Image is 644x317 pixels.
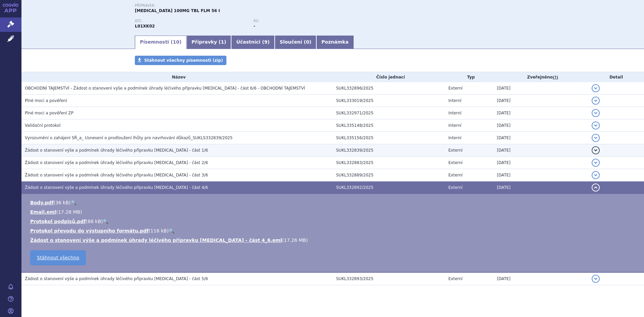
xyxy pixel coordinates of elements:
span: 17.26 MB [284,237,306,243]
button: detail [592,159,600,167]
span: [MEDICAL_DATA] 100MG TBL FLM 56 I [135,8,220,13]
th: Zveřejněno [493,72,588,82]
td: SUKL332892/2025 [333,181,445,194]
span: OBCHODNÍ TAJEMSTVÍ - Žádost o stanovení výše a podmínek úhrady léčivého přípravku Zejula - část 6... [25,86,305,91]
td: [DATE] [493,95,588,107]
a: Sloučení (0) [275,36,316,49]
th: Název [21,72,333,82]
td: SUKL335148/2025 [333,119,445,132]
span: Externí [448,148,463,153]
li: ( ) [30,199,637,206]
span: Interní [448,136,462,140]
a: Protokol převodu do výstupního formátu.pdf [30,228,149,233]
td: SUKL332893/2025 [333,272,445,285]
strong: - [254,24,255,29]
li: ( ) [30,237,637,244]
span: Interní [448,98,462,103]
th: Detail [588,72,644,82]
a: Žádost o stanovení výše a podmínek úhrady léčivého přípravku [MEDICAL_DATA] - část 4_6.eml [30,237,282,243]
span: Plné moci a pověření [25,98,67,103]
span: 17.28 MB [58,209,80,215]
span: Vyrozumění o zahájení SŘ_a_ Usnesení o prodloužení lhůty pro navrhování důkazů_SUKLS332839/2025 [25,136,232,140]
span: Externí [448,185,463,190]
td: [DATE] [493,169,588,181]
td: [DATE] [493,272,588,285]
span: 116 kB [151,228,167,233]
span: Žádost o stanovení výše a podmínek úhrady léčivého přípravku Zejula - část 4/6 [25,185,208,190]
a: Protokol podpisů.pdf [30,219,86,224]
span: Validační protokol [25,123,61,128]
a: Přípravky (1) [186,36,231,49]
td: [DATE] [493,107,588,119]
strong: NIRAPARIB [135,24,155,29]
span: 88 kB [88,219,101,224]
button: detail [592,109,600,117]
a: Stáhnout všechny písemnosti (zip) [135,56,226,65]
span: 0 [306,39,309,45]
button: detail [592,121,600,129]
li: ( ) [30,218,637,225]
li: ( ) [30,227,637,234]
button: detail [592,183,600,192]
a: Účastníci (9) [231,36,274,49]
span: 10 [173,39,179,45]
span: Interní [448,123,462,128]
span: Plné moci a pověření ZP [25,111,73,115]
span: Externí [448,86,463,91]
td: SUKL332883/2025 [333,157,445,169]
th: Číslo jednací [333,72,445,82]
a: Body.pdf [30,200,54,205]
td: SUKL332839/2025 [333,144,445,157]
td: [DATE] [493,144,588,157]
span: Interní [448,111,462,115]
p: RS: [254,19,366,23]
span: Externí [448,276,463,281]
th: Typ [445,72,494,82]
a: Email.eml [30,209,56,215]
span: Stáhnout všechny písemnosti (zip) [144,58,223,63]
p: Přípravek: [135,4,372,8]
a: Poznámka [316,36,354,49]
button: detail [592,97,600,105]
button: detail [592,171,600,179]
td: SUKL332971/2025 [333,107,445,119]
td: [DATE] [493,119,588,132]
a: 🔍 [71,200,76,205]
abbr: (?) [553,75,558,80]
td: SUKL333019/2025 [333,95,445,107]
span: Žádost o stanovení výše a podmínek úhrady léčivého přípravku Zejula - část 5/6 [25,276,208,281]
a: 🔍 [169,228,174,233]
span: Žádost o stanovení výše a podmínek úhrady léčivého přípravku Zejula - část 1/6 [25,148,208,153]
p: ATC: [135,19,247,23]
td: SUKL332889/2025 [333,169,445,181]
span: Žádost o stanovení výše a podmínek úhrady léčivého přípravku Zejula - část 2/6 [25,160,208,165]
span: 36 kB [55,200,69,205]
a: 🔍 [103,219,108,224]
td: SUKL332896/2025 [333,82,445,95]
li: ( ) [30,209,637,215]
button: detail [592,275,600,283]
a: Písemnosti (10) [135,36,186,49]
span: Externí [448,160,463,165]
button: detail [592,84,600,92]
button: detail [592,134,600,142]
a: Stáhnout všechno [30,250,86,265]
td: [DATE] [493,82,588,95]
td: [DATE] [493,157,588,169]
span: Externí [448,173,463,177]
button: detail [592,146,600,154]
td: [DATE] [493,132,588,144]
span: Žádost o stanovení výše a podmínek úhrady léčivého přípravku Zejula - část 3/6 [25,173,208,177]
td: SUKL335156/2025 [333,132,445,144]
span: 1 [221,39,224,45]
span: 9 [264,39,268,45]
td: [DATE] [493,181,588,194]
